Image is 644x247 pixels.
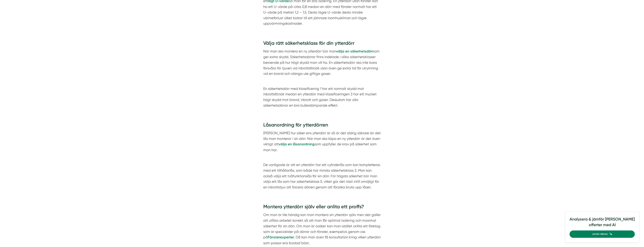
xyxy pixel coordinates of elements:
a: Jämför offerter [570,230,635,238]
p: De vanligaste är att en ytterdörr har ett cylinderlås som kan kompletteras med ett tillhållarlås,... [263,162,381,190]
span: Jämför offerter [592,232,608,236]
h3: Låsanordning för ytterdörren [263,122,381,130]
p: En säkerhetsdörr med klassificering 1 har ett normalt skydd mot inbrottsförsök medan en ytterdörr... [263,86,381,108]
h3: Montera ytterdörr själv eller anlita ett proffs? [263,203,381,212]
p: Om man är lite händig kan man montera sin ytterdörr själv men det gäller att utföra arbetet korre... [263,212,381,246]
a: Fönsterexperter [268,235,294,239]
p: När man ska montera en ny ytterdörr bör man som ger extra skydd. Säkerhetsdörrar finns indelade i... [263,48,381,77]
h4: Analysera & jämför [PERSON_NAME] offerter med AI [570,216,635,230]
h3: Välja rätt säkerhetsklass för din ytterdörr [263,40,381,48]
p: [PERSON_NAME] hur säker ens ytterdörr är så är det aldrig säkrare än det lås man monterar i sin d... [263,130,381,153]
a: välja en säkerhetsdörr [336,49,373,53]
a: välja en låsanordning [279,142,315,146]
